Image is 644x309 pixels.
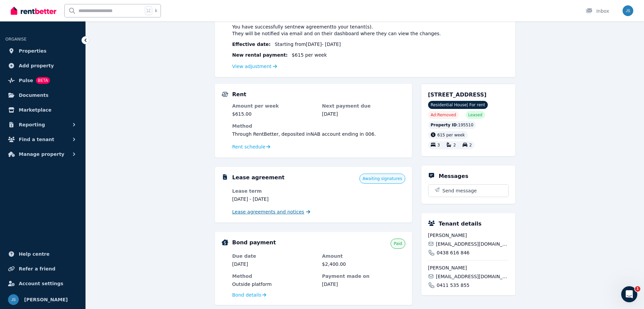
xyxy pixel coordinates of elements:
dd: Outside platform [232,281,315,288]
span: [PERSON_NAME] [428,232,509,239]
button: Find a tenant [5,133,80,146]
span: [STREET_ADDRESS] [428,91,487,98]
dt: Amount [322,253,405,259]
span: Manage property [19,150,64,158]
span: Reporting [19,121,45,129]
span: Refer a friend [19,265,55,273]
span: [PERSON_NAME] [24,296,68,304]
span: k [155,8,157,13]
dt: Method [232,123,405,129]
iframe: Intercom live chat [621,286,637,302]
span: BETA [36,77,50,84]
img: Jennifer Schur [623,5,633,16]
span: Rent schedule [232,143,266,150]
img: Bond Details [222,239,228,245]
a: Help centre [5,247,80,261]
span: Account settings [19,280,63,288]
h5: Rent [232,90,246,99]
span: [PERSON_NAME] [428,264,509,271]
dt: Next payment due [322,103,405,109]
span: Find a tenant [19,135,54,143]
dd: [DATE] [232,261,315,267]
a: Lease agreements and notices [232,208,310,215]
span: Ad: Removed [431,112,456,118]
span: You have successfully sent new agreement to your tenant(s) . They will be notified via email and ... [232,23,441,37]
span: $615 per week [292,52,327,58]
span: [EMAIL_ADDRESS][DOMAIN_NAME] [436,241,508,247]
button: Reporting [5,118,80,131]
a: Rent schedule [232,143,271,150]
dd: [DATE] - [DATE] [232,196,315,202]
dd: [DATE] [322,111,405,117]
a: Marketplace [5,103,80,117]
dt: Lease term [232,188,315,194]
span: Leased [468,112,482,118]
span: Properties [19,47,47,55]
span: Paid [394,241,402,246]
span: 615 per week [437,133,465,137]
span: Bond details [232,292,261,298]
span: 2 [453,143,456,148]
span: 1 [635,286,640,292]
span: ORGANISE [5,37,26,42]
div: : 195510 [428,121,476,129]
div: Inbox [586,8,609,14]
h5: Bond payment [232,239,276,247]
span: Residential House | For rent [428,101,488,109]
dt: Method [232,273,315,280]
span: Help centre [19,250,50,258]
span: Effective date : [232,41,271,48]
a: View adjustment [232,64,277,69]
span: 3 [437,143,440,148]
button: Manage property [5,147,80,161]
dd: $615.00 [232,111,315,117]
span: Lease agreements and notices [232,208,304,215]
span: Documents [19,91,49,99]
img: Rental Payments [222,92,228,97]
span: Add property [19,62,54,70]
a: Properties [5,44,80,58]
button: Send message [428,185,508,197]
span: 0438 616 846 [437,249,470,256]
dt: Payment made on [322,273,405,280]
span: Through RentBetter , deposited in NAB account ending in 006 . [232,131,376,137]
h5: Lease agreement [232,174,285,182]
span: Marketplace [19,106,51,114]
img: Jennifer Schur [8,294,19,305]
img: RentBetter [11,6,56,16]
dd: $2,400.00 [322,261,405,267]
dd: [DATE] [322,281,405,288]
span: [EMAIL_ADDRESS][DOMAIN_NAME] [436,273,508,280]
h5: Messages [439,172,468,180]
a: Add property [5,59,80,72]
a: Documents [5,88,80,102]
span: 2 [469,143,472,148]
a: PulseBETA [5,74,80,87]
dt: Amount per week [232,103,315,109]
a: Refer a friend [5,262,80,275]
span: Awaiting signatures [362,176,402,181]
span: New rental payment: [232,52,288,58]
h5: Tenant details [439,220,482,228]
a: Bond details [232,292,266,298]
span: Starting from [DATE] - [DATE] [275,41,341,48]
a: Account settings [5,277,80,290]
dt: Due date [232,253,315,259]
span: Property ID [431,122,457,128]
span: 0411 535 855 [437,282,470,289]
span: Send message [443,187,477,194]
span: Pulse [19,76,33,84]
